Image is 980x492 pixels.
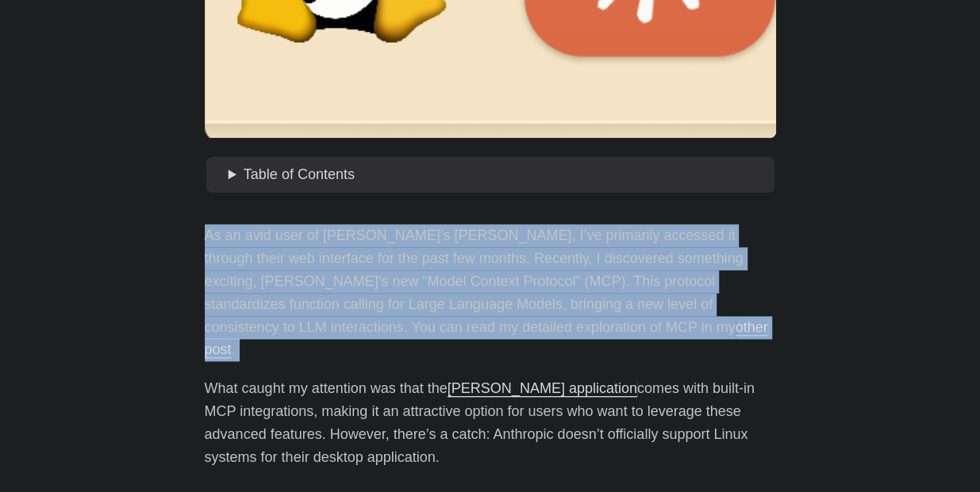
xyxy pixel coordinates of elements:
[205,377,776,468] p: What caught my attention was that the comes with built-in MCP integrations, making it an attracti...
[205,319,768,358] a: other post
[244,166,355,182] span: Table of Contents
[448,380,637,396] a: [PERSON_NAME] application
[205,224,776,361] p: As an avid user of [PERSON_NAME]’s [PERSON_NAME], I’ve primarily accessed it through their web in...
[229,163,768,186] summary: Table of Contents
